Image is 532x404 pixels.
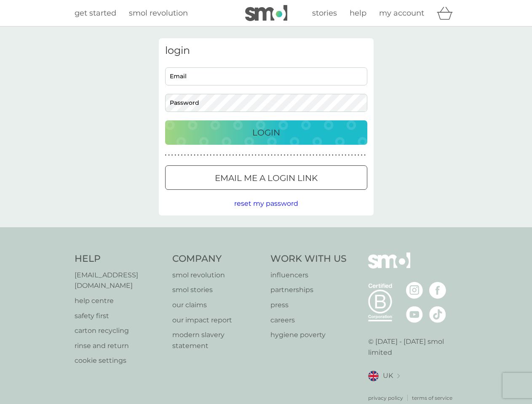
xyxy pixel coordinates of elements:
[223,153,225,157] p: ●
[172,270,262,281] p: smol revolution
[316,153,318,157] p: ●
[258,153,260,157] p: ●
[172,300,262,311] a: our claims
[354,153,356,157] p: ●
[361,153,363,157] p: ●
[178,153,179,157] p: ●
[271,153,273,157] p: ●
[233,153,234,157] p: ●
[75,355,164,366] a: cookie settings
[313,153,314,157] p: ●
[429,306,446,323] img: visit the smol Tiktok page
[287,153,289,157] p: ●
[406,282,423,299] img: visit the smol Instagram page
[265,153,266,157] p: ●
[274,153,276,157] p: ●
[335,153,337,157] p: ●
[306,153,308,157] p: ●
[194,153,195,157] p: ●
[364,153,366,157] p: ●
[168,153,170,157] p: ●
[219,153,221,157] p: ●
[181,153,183,157] p: ●
[312,7,337,19] a: stories
[270,300,347,311] a: press
[368,394,403,402] a: privacy policy
[75,311,164,322] a: safety first
[172,252,262,266] h4: Company
[210,153,211,157] p: ●
[75,270,164,291] a: [EMAIL_ADDRESS][DOMAIN_NAME]
[203,153,205,157] p: ●
[75,325,164,336] a: carton recycling
[290,153,292,157] p: ●
[255,153,257,157] p: ●
[172,284,262,295] p: smol stories
[338,153,340,157] p: ●
[322,153,324,157] p: ●
[368,336,458,358] p: © [DATE] - [DATE] smol limited
[406,306,423,323] img: visit the smol Youtube page
[270,270,347,281] a: influencers
[245,153,247,157] p: ●
[312,8,337,18] span: stories
[129,8,188,18] span: smol revolution
[174,153,176,157] p: ●
[368,252,410,281] img: smol
[172,315,262,326] a: our impact report
[350,7,366,19] a: help
[207,153,209,157] p: ●
[345,153,347,157] p: ●
[303,153,305,157] p: ●
[437,5,458,21] div: basket
[270,284,347,295] a: partnerships
[397,374,400,378] img: select a new location
[234,199,298,207] span: reset my password
[358,153,359,157] p: ●
[277,153,279,157] p: ●
[270,330,347,340] a: hygiene poverty
[234,198,298,209] button: reset my password
[235,153,237,157] p: ●
[165,120,367,145] button: Login
[350,8,366,18] span: help
[75,7,116,19] a: get started
[319,153,321,157] p: ●
[242,153,244,157] p: ●
[226,153,227,157] p: ●
[412,394,452,402] a: terms of service
[172,330,262,351] a: modern slavery statement
[75,252,164,266] h4: Help
[249,153,250,157] p: ●
[75,8,116,18] span: get started
[332,153,334,157] p: ●
[379,7,424,19] a: my account
[284,153,286,157] p: ●
[213,153,215,157] p: ●
[245,5,287,21] img: smol
[297,153,298,157] p: ●
[187,153,189,157] p: ●
[326,153,327,157] p: ●
[294,153,295,157] p: ●
[75,295,164,306] p: help centre
[252,126,280,139] p: Login
[281,153,282,157] p: ●
[215,171,318,185] p: Email me a login link
[239,153,241,157] p: ●
[251,153,253,157] p: ●
[270,315,347,326] a: careers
